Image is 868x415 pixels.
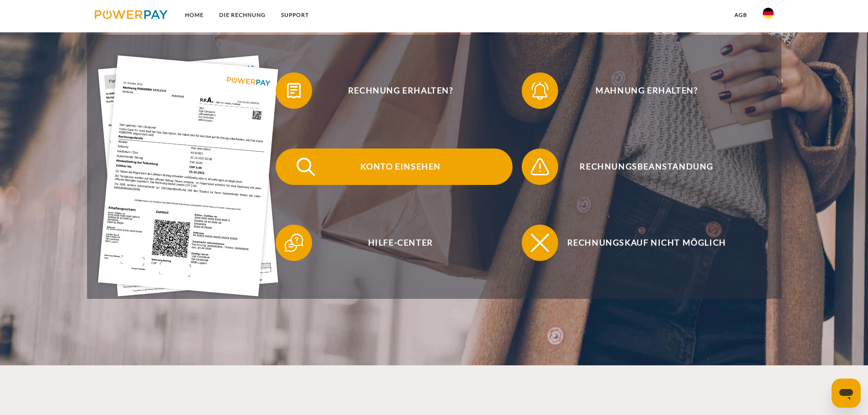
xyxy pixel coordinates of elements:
a: DIE RECHNUNG [211,7,273,23]
img: qb_bell.svg [529,79,551,102]
img: logo-powerpay.svg [95,10,168,19]
img: qb_search.svg [294,155,317,178]
span: Hilfe-Center [289,225,512,261]
img: single_invoice_powerpay_de.jpg [98,56,278,297]
iframe: Schaltfläche zum Öffnen des Messaging-Fensters [832,379,861,408]
a: agb [727,7,755,23]
span: Konto einsehen [289,149,512,185]
button: Konto einsehen [276,149,513,185]
span: Rechnungsbeanstandung [535,149,758,185]
img: qb_warning.svg [529,155,551,178]
img: qb_close.svg [529,231,551,254]
button: Mahnung erhalten? [522,72,759,109]
img: de [763,8,774,19]
span: Mahnung erhalten? [535,72,758,109]
img: qb_help.svg [282,231,305,254]
button: Rechnungsbeanstandung [522,149,759,185]
button: Rechnungskauf nicht möglich [522,225,759,261]
img: qb_bill.svg [282,79,305,102]
a: Home [177,7,211,23]
button: Rechnung erhalten? [276,72,513,109]
span: Rechnung erhalten? [289,72,512,109]
span: Rechnungskauf nicht möglich [535,225,758,261]
button: Hilfe-Center [276,225,513,261]
a: SUPPORT [273,7,317,23]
